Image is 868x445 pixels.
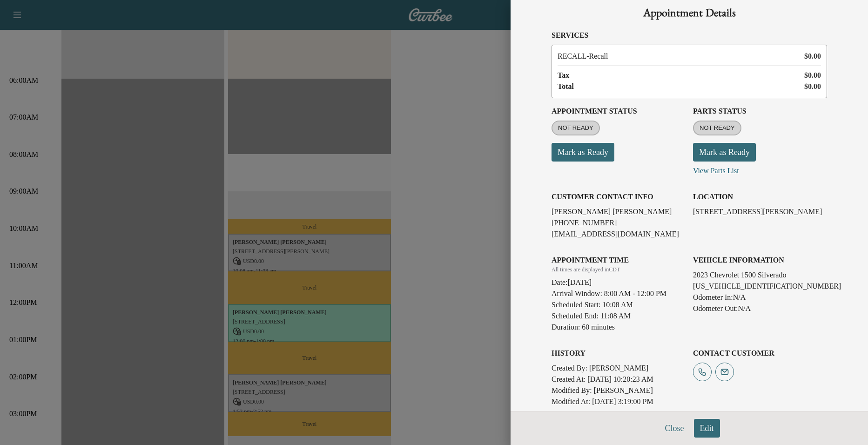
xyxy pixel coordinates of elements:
[693,281,827,292] p: [US_VEHICLE_IDENTIFICATION_NUMBER]
[552,363,686,374] p: Created By : [PERSON_NAME]
[804,51,821,62] span: $ 0.00
[694,419,720,438] button: Edit
[552,7,827,22] h1: Appointment Details
[552,288,686,299] p: Arrival Window:
[693,270,827,281] p: 2023 Chevrolet 1500 Silverado
[552,30,827,41] h3: Services
[693,206,827,217] p: [STREET_ADDRESS][PERSON_NAME]
[552,299,600,310] p: Scheduled Start:
[600,310,631,322] p: 11:08 AM
[552,385,686,396] p: Modified By : [PERSON_NAME]
[693,162,827,176] p: View Parts List
[558,51,801,62] span: Recall
[693,106,827,117] h3: Parts Status
[693,348,827,359] h3: CONTACT CUSTOMER
[693,143,756,162] button: Mark as Ready
[552,255,686,266] h3: APPOINTMENT TIME
[604,288,666,299] span: 8:00 AM - 12:00 PM
[552,348,686,359] h3: History
[552,106,686,117] h3: Appointment Status
[659,419,690,438] button: Close
[693,292,827,303] p: Odometer In: N/A
[552,206,686,217] p: [PERSON_NAME] [PERSON_NAME]
[552,322,686,333] p: Duration: 60 minutes
[804,81,821,92] span: $ 0.00
[552,217,686,229] p: [PHONE_NUMBER]
[552,310,599,322] p: Scheduled End:
[804,70,821,81] span: $ 0.00
[693,255,827,266] h3: VEHICLE INFORMATION
[552,266,686,273] div: All times are displayed in CDT
[602,299,632,310] p: 10:08 AM
[693,303,827,314] p: Odometer Out: N/A
[694,123,740,133] span: NOT READY
[552,374,686,385] p: Created At : [DATE] 10:20:23 AM
[552,396,686,407] p: Modified At : [DATE] 3:19:00 PM
[552,229,686,240] p: [EMAIL_ADDRESS][DOMAIN_NAME]
[558,81,804,92] span: Total
[552,143,614,162] button: Mark as Ready
[552,123,599,133] span: NOT READY
[693,191,827,202] h3: LOCATION
[552,191,686,202] h3: CUSTOMER CONTACT INFO
[558,70,804,81] span: Tax
[552,273,686,288] div: Date: [DATE]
